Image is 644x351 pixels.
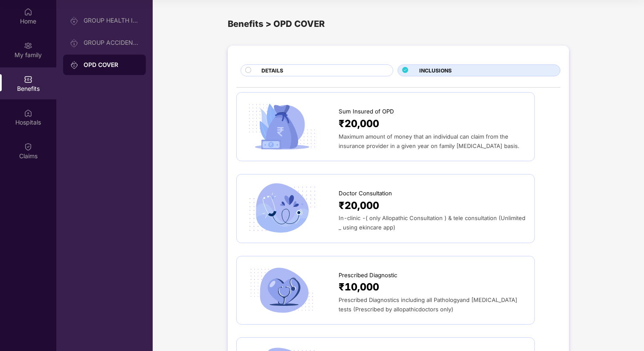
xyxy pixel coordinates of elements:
[24,8,32,16] img: svg+xml;base64,PHN2ZyBpZD0iSG9tZSIgeG1sbnM9Imh0dHA6Ly93d3cudzMub3JnLzIwMDAvc3ZnIiB3aWR0aD0iMjAiIG...
[70,61,78,70] img: svg+xml;base64,PHN2ZyB3aWR0aD0iMjAiIGhlaWdodD0iMjAiIHZpZXdCb3g9IjAgMCAyMCAyMCIgZmlsbD0ibm9uZSIgeG...
[24,109,32,117] img: svg+xml;base64,PHN2ZyBpZD0iSG9zcGl0YWxzIiB4bWxucz0iaHR0cDovL3d3dy53My5vcmcvMjAwMC9zdmciIHdpZHRoPS...
[245,101,319,152] img: icon
[24,75,32,84] img: svg+xml;base64,PHN2ZyBpZD0iQmVuZWZpdHMiIHhtbG5zPSJodHRwOi8vd3d3LnczLm9yZy8yMDAwL3N2ZyIgd2lkdGg9Ij...
[245,183,319,234] img: icon
[70,39,78,47] img: svg+xml;base64,PHN2ZyB3aWR0aD0iMjAiIGhlaWdodD0iMjAiIHZpZXdCb3g9IjAgMCAyMCAyMCIgZmlsbD0ibm9uZSIgeG...
[339,296,517,313] span: Prescribed Diagnostics including all Pathologyand [MEDICAL_DATA] tests (Prescribed by allopathicd...
[339,189,392,198] span: Doctor Consultation
[24,41,32,50] img: svg+xml;base64,PHN2ZyB3aWR0aD0iMjAiIGhlaWdodD0iMjAiIHZpZXdCb3g9IjAgMCAyMCAyMCIgZmlsbD0ibm9uZSIgeG...
[339,107,394,116] span: Sum Insured of OPD
[84,61,139,69] div: OPD COVER
[339,279,379,295] span: ₹10,000
[70,17,78,25] img: svg+xml;base64,PHN2ZyB3aWR0aD0iMjAiIGhlaWdodD0iMjAiIHZpZXdCb3g9IjAgMCAyMCAyMCIgZmlsbD0ibm9uZSIgeG...
[419,67,452,75] span: INCLUSIONS
[339,215,525,231] span: In-clinic -( only Allopathic Consultation ) & tele consultation (Unlimited _ using ekincare app)
[339,198,379,214] span: ₹20,000
[261,67,283,75] span: DETAILS
[339,271,397,280] span: Prescribed Diagnostic
[84,39,139,46] div: GROUP ACCIDENTAL INSURANCE
[24,142,32,151] img: svg+xml;base64,PHN2ZyBpZD0iQ2xhaW0iIHhtbG5zPSJodHRwOi8vd3d3LnczLm9yZy8yMDAwL3N2ZyIgd2lkdGg9IjIwIi...
[228,17,569,31] div: Benefits > OPD COVER
[339,116,379,132] span: ₹20,000
[339,133,519,149] span: Maximum amount of money that an individual can claim from the insurance provider in a given year ...
[245,265,319,316] img: icon
[84,17,139,24] div: GROUP HEALTH INSURANCE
